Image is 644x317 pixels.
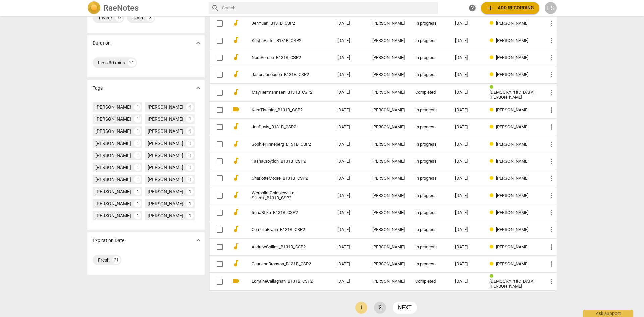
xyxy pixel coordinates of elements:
div: [PERSON_NAME] [95,116,131,122]
span: more_vert [547,140,555,148]
span: more_vert [547,54,555,62]
td: [DATE] [332,102,367,119]
div: [PERSON_NAME] [372,38,405,43]
span: more_vert [547,243,555,251]
div: [DATE] [455,210,479,215]
a: next [393,302,417,314]
span: more_vert [547,260,555,268]
a: SophieHinneberg_B131B_CSP2 [252,142,313,147]
div: 1 [134,140,141,147]
a: LorraineCallaghan_B131B_CSP2 [252,279,313,284]
td: [DATE] [332,273,367,291]
span: expand_more [194,236,202,244]
td: [DATE] [332,84,367,102]
span: audiotrack [232,242,240,250]
span: videocam [232,277,240,285]
span: more_vert [547,106,555,114]
td: [DATE] [332,239,367,256]
a: WeronikaGolebiewska-Szarek_B131B_CSP2 [252,191,313,201]
span: Review status: in progress [490,193,496,198]
div: [DATE] [455,108,479,113]
span: [PERSON_NAME] [496,193,528,198]
button: Show more [193,38,203,48]
div: [PERSON_NAME] [148,116,183,122]
input: Search [222,3,435,13]
div: [DATE] [455,227,479,232]
span: [PERSON_NAME] [496,38,528,43]
span: Review status: in progress [490,124,496,129]
button: Show more [193,235,203,245]
div: [DATE] [455,176,479,181]
span: audiotrack [232,19,240,27]
span: Review status: in progress [490,176,496,181]
span: more_vert [547,89,555,97]
div: 1 [186,115,194,123]
div: In progress [415,38,444,43]
div: In progress [415,262,444,267]
span: audiotrack [232,191,240,199]
a: TashaCroydon_B131B_CSP2 [252,159,313,164]
div: [DATE] [455,262,479,267]
div: [PERSON_NAME] [372,72,405,77]
div: [PERSON_NAME] [372,125,405,130]
div: Fresh [98,257,110,263]
div: 1 [134,176,141,183]
span: Review status: completed [490,85,496,90]
div: [PERSON_NAME] [95,176,131,183]
div: In progress [415,176,444,181]
div: In progress [415,55,444,60]
span: Review status: in progress [490,72,496,77]
td: [DATE] [332,32,367,49]
div: [PERSON_NAME] [148,128,183,135]
div: [PERSON_NAME] [372,142,405,147]
div: [DATE] [455,245,479,250]
div: [PERSON_NAME] [372,55,405,60]
div: 1 [134,200,141,207]
span: expand_more [194,39,202,47]
span: audiotrack [232,208,240,216]
div: [PERSON_NAME] [95,140,131,147]
img: Logo [87,1,101,15]
span: [PERSON_NAME] [496,124,528,129]
div: [DATE] [455,159,479,164]
span: [DEMOGRAPHIC_DATA][PERSON_NAME] [490,279,534,289]
div: 1 [134,127,141,135]
span: Review status: in progress [490,21,496,26]
span: expand_more [194,84,202,92]
span: audiotrack [232,36,240,44]
div: 1 [186,164,194,171]
div: [PERSON_NAME] [148,176,183,183]
div: 1 [186,212,194,219]
a: AndrewCollins_B131B_CSP2 [252,245,313,250]
h2: RaeNotes [103,3,139,13]
div: In progress [415,125,444,130]
span: more_vert [547,71,555,79]
span: more_vert [547,209,555,217]
div: [PERSON_NAME] [95,152,131,159]
td: [DATE] [332,187,367,204]
td: [DATE] [332,221,367,239]
div: [DATE] [455,38,479,43]
span: audiotrack [232,70,240,78]
div: 1 [186,200,194,207]
span: Review status: in progress [490,107,496,112]
div: Completed [415,279,444,284]
td: [DATE] [332,15,367,32]
div: [PERSON_NAME] [148,200,183,207]
span: [PERSON_NAME] [496,107,528,112]
div: 1 [186,140,194,147]
div: 21 [128,59,136,67]
div: [DATE] [455,55,479,60]
div: In progress [415,142,444,147]
div: [PERSON_NAME] [372,159,405,164]
div: 1 [186,176,194,183]
div: [PERSON_NAME] [372,262,405,267]
div: 1 [134,115,141,123]
td: [DATE] [332,136,367,153]
span: [PERSON_NAME] [496,142,528,147]
div: [DATE] [455,193,479,198]
div: In progress [415,72,444,77]
a: CharleneBronson_B131B_CSP2 [252,262,313,267]
div: Ask support [583,310,633,317]
span: [PERSON_NAME] [496,176,528,181]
